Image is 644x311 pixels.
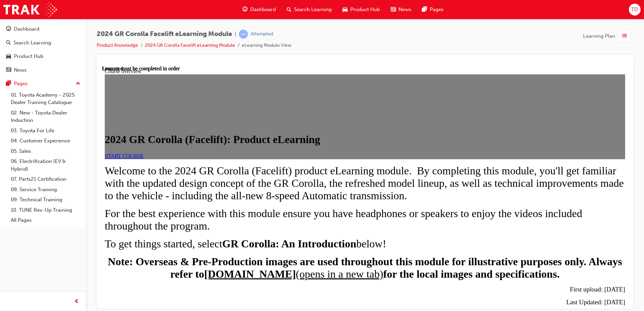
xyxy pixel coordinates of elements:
span: news-icon [6,67,11,73]
strong: Note: Overseas & Pre-Production images are used throughout this module for illustrative purposes ... [6,190,520,214]
a: pages-iconPages [417,3,449,16]
span: learningRecordVerb_ATTEMPT-icon [239,30,248,39]
span: car-icon [6,54,11,60]
span: 2024 GR Corolla Facelift eLearning Module [97,30,232,38]
span: car-icon [343,5,348,14]
button: Pages [3,77,83,90]
span: pages-icon [422,5,427,14]
a: guage-iconDashboard [237,3,281,16]
div: Pages [14,80,28,88]
div: Dashboard [14,25,39,33]
strong: for the local images and specifications. [281,202,458,214]
a: news-iconNews [385,3,417,16]
span: Learning Plan [583,32,615,40]
span: To get things started, select below! [3,172,284,184]
span: First upload: [DATE] [468,220,523,227]
span: | [235,30,236,38]
span: (opens in a new tab) [194,202,281,214]
span: Dashboard [250,6,276,13]
span: search-icon [287,5,291,14]
a: 05. Sales [8,146,83,157]
span: list-icon [622,32,627,40]
a: START COURSE [3,88,41,93]
strong: [DOMAIN_NAME] [102,202,194,214]
span: TD [631,6,638,13]
a: 07. Parts21 Certification [8,174,83,184]
a: Product Knowledge [97,42,138,48]
a: 06. Electrification (EV & Hybrid) [8,156,83,174]
a: car-iconProduct Hub [337,3,385,16]
span: guage-icon [6,26,11,32]
a: 01. Toyota Academy - 2025 Dealer Training Catalogue [8,90,83,108]
a: search-iconSearch Learning [281,3,337,16]
img: Trak [3,2,57,17]
div: Product Hub [14,53,43,60]
span: pages-icon [6,81,11,87]
button: Learning Plan [583,30,633,42]
span: Last Updated: [DATE] [464,233,523,240]
button: TD [629,4,641,15]
a: 09. Technical Training [8,195,83,205]
span: up-icon [76,79,80,88]
a: Dashboard [3,23,83,35]
span: search-icon [6,40,11,46]
strong: GR Corolla: An Introduction [120,172,254,184]
a: 10. TUNE Rev-Up Training [8,205,83,215]
span: Product Hub [350,6,380,13]
span: news-icon [391,5,396,14]
a: 04. Customer Experience [8,136,83,146]
span: guage-icon [243,5,248,14]
li: eLearning Module View [242,42,291,49]
button: DashboardSearch LearningProduct HubNews [3,22,83,77]
div: News [14,66,27,74]
a: 02. New - Toyota Dealer Induction [8,108,83,126]
a: 2024 GR Corolla Facelift eLearning Module [145,42,235,48]
a: 03. Toyota For Life [8,126,83,136]
span: Search Learning [294,6,332,13]
a: [DOMAIN_NAME](opens in a new tab) [102,202,281,214]
div: Attempted [251,31,273,37]
div: Search Learning [13,39,51,47]
a: Search Learning [3,37,83,49]
span: prev-icon [74,298,79,306]
a: All Pages [8,215,83,226]
h1: 2024 GR Corolla (Facelift): Product eLearning [3,68,523,80]
span: News [398,6,411,13]
span: Pages [430,6,444,13]
a: Product Hub [3,50,83,63]
a: 08. Service Training [8,184,83,195]
span: Welcome to the 2024 GR Corolla (Facelift) product eLearning module. By completing this module, yo... [3,99,522,136]
span: For the best experience with this module ensure you have headphones or speakers to enjoy the vide... [3,142,480,166]
a: News [3,64,83,76]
